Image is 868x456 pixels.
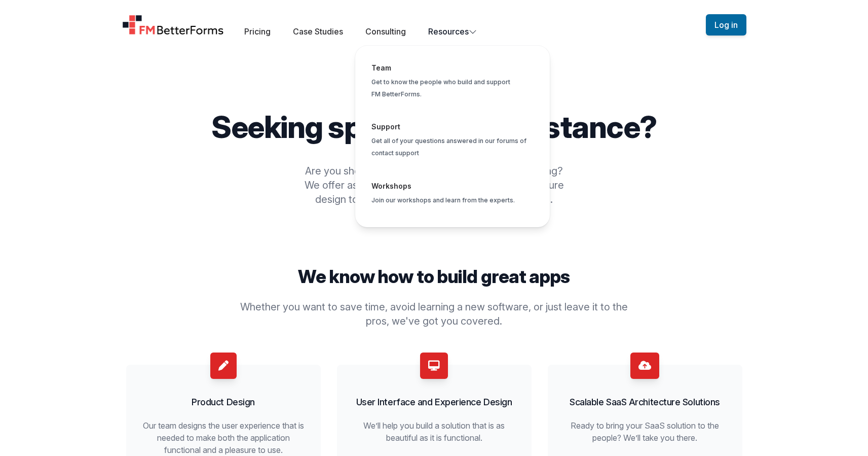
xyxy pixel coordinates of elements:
a: Team [371,63,391,72]
a: Case Studies [293,26,343,37]
a: Support [371,122,400,131]
h3: User Interface and Experience Design [349,395,519,409]
a: Pricing [244,26,271,37]
p: We know how to build great apps [126,266,742,287]
p: Whether you want to save time, avoid learning a new software, or just leave it to the pros, we've... [237,300,632,328]
a: Home [122,15,224,35]
button: Resources Team Get to know the people who build and support FM BetterForms. Support Get all of yo... [428,25,477,38]
p: Ready to bring your SaaS solution to the people? We’ll take you there. [560,419,730,444]
nav: Global [110,12,759,38]
h3: Scalable SaaS Architecture Solutions [560,395,730,409]
h3: Product Design [138,395,309,409]
a: Consulting [365,26,406,37]
button: Log in [706,14,746,36]
p: We’ll help you build a solution that is as beautiful as it is functional. [349,419,519,444]
a: Workshops [371,182,411,190]
p: Seeking specialized assistance? [126,112,742,142]
p: Are you short of time, or is development not your thing? We offer assistance ranging from high-le... [288,164,580,206]
p: Our team designs the user experience that is needed to make both the application functional and a... [138,419,309,456]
